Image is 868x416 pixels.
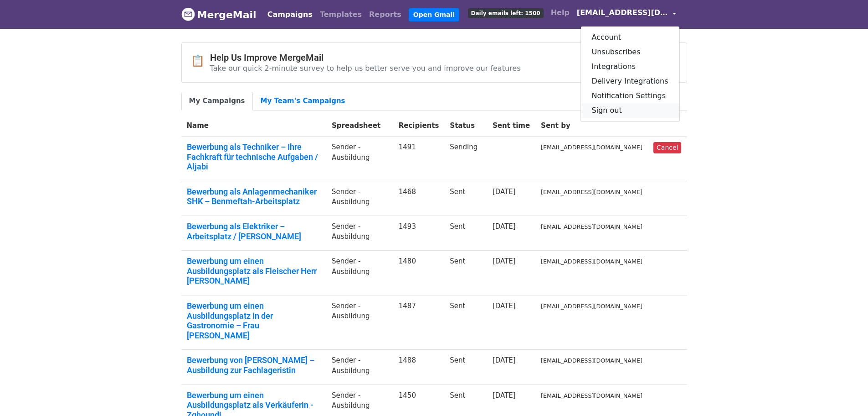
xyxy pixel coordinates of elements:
[822,372,868,416] iframe: Chat Widget
[541,189,642,195] small: [EMAIL_ADDRESS][DOMAIN_NAME]
[541,144,642,151] small: [EMAIL_ADDRESS][DOMAIN_NAME]
[187,221,321,241] a: Bewerbung als Elektriker – Arbeitsplatz / [PERSON_NAME]
[444,115,487,137] th: Status
[577,7,668,18] span: [EMAIL_ADDRESS][DOMAIN_NAME]
[444,295,487,349] td: Sent
[580,26,680,122] div: [EMAIL_ADDRESS][DOMAIN_NAME]
[326,251,393,295] td: Sender -Ausbildung
[493,257,516,265] a: [DATE]
[393,216,445,250] td: 1493
[181,5,257,24] a: MergeMail
[581,103,679,118] a: Sign out
[822,372,868,416] div: Chat-Widget
[444,350,487,384] td: Sent
[581,74,679,89] a: Delivery Integrations
[187,187,321,206] a: Bewerbung als Anlagenmechaniker SHK – Benmeftah-Arbeitsplatz
[393,137,445,181] td: 1491
[493,222,516,231] a: [DATE]
[326,216,393,250] td: Sender -Ausbildung
[573,4,680,25] a: [EMAIL_ADDRESS][DOMAIN_NAME]
[541,357,642,364] small: [EMAIL_ADDRESS][DOMAIN_NAME]
[541,223,642,230] small: [EMAIL_ADDRESS][DOMAIN_NAME]
[253,92,353,111] a: My Team's Campaigns
[393,115,445,137] th: Recipients
[444,181,487,216] td: Sent
[210,52,521,63] h4: Help Us Improve MergeMail
[187,142,321,172] a: Bewerbung als Techniker – Ihre Fachkraft für technische Aufgaben / Aljabi
[326,295,393,349] td: Sender -Ausbildung
[181,92,253,111] a: My Campaigns
[210,63,521,73] p: Take our quick 2-minute survey to help us better serve you and improve our features
[326,350,393,384] td: Sender -Ausbildung
[581,89,679,103] a: Notification Settings
[326,137,393,181] td: Sender -Ausbildung
[409,8,459,21] a: Open Gmail
[393,295,445,349] td: 1487
[316,5,365,24] a: Templates
[581,45,679,59] a: Unsubscribes
[393,350,445,384] td: 1488
[535,115,648,137] th: Sent by
[547,4,573,22] a: Help
[181,7,195,21] img: MergeMail logo
[365,5,405,24] a: Reports
[393,181,445,216] td: 1468
[493,356,516,364] a: [DATE]
[181,115,326,137] th: Name
[444,251,487,295] td: Sent
[187,355,321,375] a: Bewerbung von [PERSON_NAME] – Ausbildung zur Fachlageristin
[191,54,210,68] span: 📋
[326,115,393,137] th: Spreadsheet
[393,251,445,295] td: 1480
[464,4,547,22] a: Daily emails left: 1500
[468,8,544,18] span: Daily emails left: 1500
[326,181,393,216] td: Sender -Ausbildung
[581,59,679,74] a: Integrations
[653,142,681,153] a: Cancel
[444,137,487,181] td: Sending
[187,256,321,286] a: Bewerbung um einen Ausbildungsplatz als Fleischer Herr [PERSON_NAME]
[493,188,516,196] a: [DATE]
[493,302,516,310] a: [DATE]
[541,392,642,399] small: [EMAIL_ADDRESS][DOMAIN_NAME]
[187,301,321,340] a: Bewerbung um einen Ausbildungsplatz in der Gastronomie – Frau [PERSON_NAME]
[444,216,487,250] td: Sent
[493,391,516,400] a: [DATE]
[487,115,535,137] th: Sent time
[541,258,642,265] small: [EMAIL_ADDRESS][DOMAIN_NAME]
[541,303,642,310] small: [EMAIL_ADDRESS][DOMAIN_NAME]
[581,30,679,45] a: Account
[264,5,316,24] a: Campaigns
